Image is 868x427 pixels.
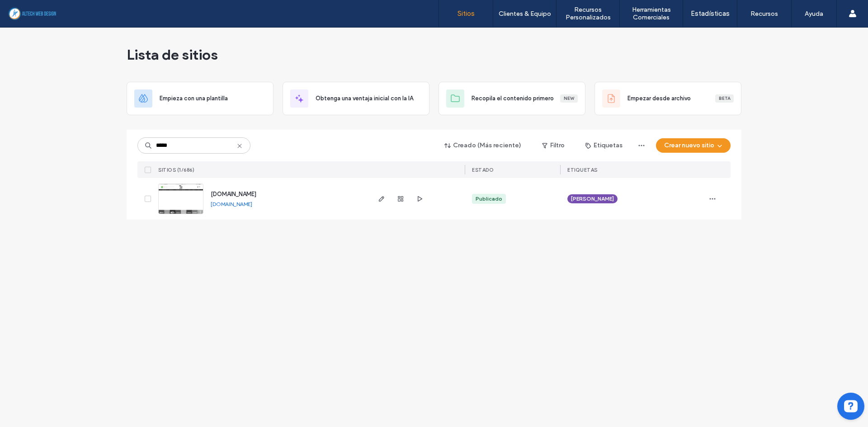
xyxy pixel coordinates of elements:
button: Filtro [533,138,574,153]
label: Recursos [750,10,778,18]
label: Estadísticas [691,9,730,18]
a: [DOMAIN_NAME] [211,201,252,207]
button: Crear nuevo sitio [656,138,731,153]
div: Publicado [476,195,502,203]
button: Etiquetas [577,138,631,153]
label: Ayuda [805,10,823,18]
span: ETIQUETAS [567,167,598,173]
label: Clientes & Equipo [499,10,551,18]
div: Empieza con una plantilla [127,82,274,115]
label: Recursos Personalizados [557,6,619,21]
span: Empieza con una plantilla [160,94,228,103]
span: Lista de sitios [127,46,218,64]
div: Empezar desde archivoBeta [594,82,741,115]
div: Obtenga una ventaja inicial con la IA [283,82,429,115]
span: Obtenga una ventaja inicial con la IA [316,94,413,103]
label: Herramientas Comerciales [620,6,683,21]
label: Sitios [458,9,475,18]
a: [DOMAIN_NAME] [211,191,256,197]
iframe: OpenWidget widget [830,389,868,427]
div: New [560,94,578,103]
span: Ayuda [19,6,44,14]
span: Empezar desde archivo [627,94,691,103]
span: SITIOS (1/686) [158,167,194,173]
button: Creado (Más reciente) [437,138,529,153]
div: Recopila el contenido primeroNew [439,82,585,115]
div: Beta [715,94,734,103]
span: ESTADO [472,167,494,173]
span: Recopila el contenido primero [472,94,554,103]
span: [PERSON_NAME] [571,195,614,203]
